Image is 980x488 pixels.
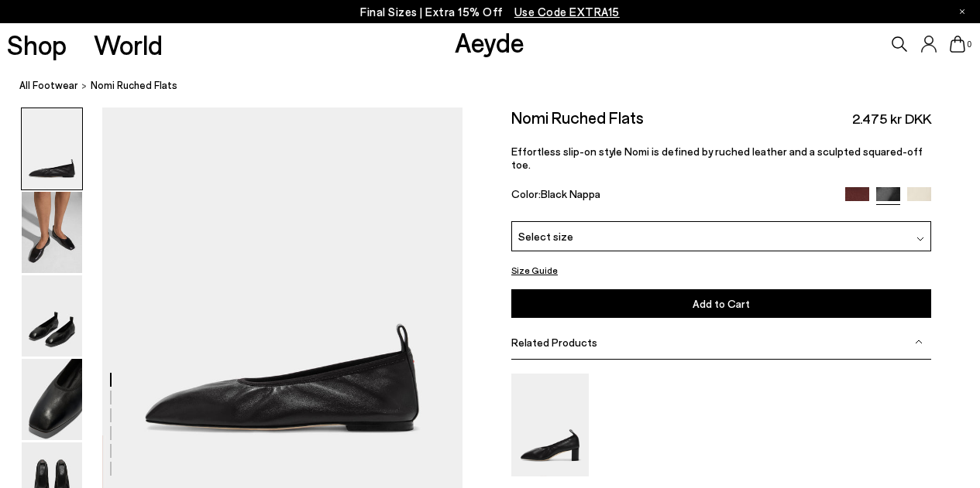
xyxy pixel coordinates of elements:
nav: breadcrumb [19,65,980,107]
span: 0 [965,40,973,49]
h2: Nomi Ruched Flats [511,107,644,127]
a: World [94,31,163,58]
img: Nomi Ruched Flats - Image 4 [22,359,82,440]
button: Size Guide [511,261,558,280]
p: Effortless slip-on style Nomi is defined by ruched leather and a sculpted squared-off toe. [511,145,931,171]
p: Final Sizes | Extra 15% Off [360,2,620,22]
span: Black Nappa [541,187,600,200]
span: Select size [518,228,573,244]
span: Nomi Ruched Flats [91,77,177,94]
span: Navigate to /collections/ss25-final-sizes [514,5,620,19]
img: Narissa Ruched Pumps [511,374,589,476]
img: Nomi Ruched Flats - Image 2 [22,192,82,273]
span: 2.475 kr DKK [852,109,931,128]
span: Add to Cart [693,297,750,310]
button: Add to Cart [511,289,931,318]
div: Color: [511,187,832,205]
span: Related Products [511,336,597,349]
img: Nomi Ruched Flats - Image 1 [22,108,82,189]
img: Nomi Ruched Flats - Image 3 [22,275,82,357]
a: 0 [950,36,965,53]
a: All Footwear [19,77,78,94]
a: Shop [7,31,67,58]
img: svg%3E [915,338,923,346]
img: svg%3E [916,235,924,243]
a: Aeyde [455,26,524,58]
